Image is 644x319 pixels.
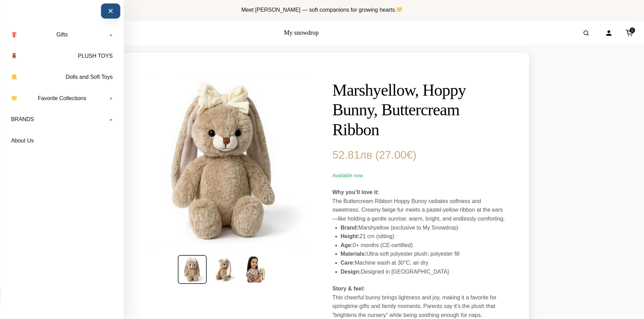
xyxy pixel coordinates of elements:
strong: Materials: [341,251,367,257]
li: Marshyellow (exclusive to My Snowdrop) [341,223,508,232]
a: Gifts [7,26,117,43]
a: Dolls and Soft Toys [7,68,117,86]
li: 21 cm (sitting) [341,232,508,241]
button: Open search [576,23,596,43]
span: Available now [333,173,363,178]
li: Machine wash at 30°C; air dry [341,258,508,267]
button: Close menu [101,3,120,19]
img: 🧸 [11,53,17,59]
h1: Marshyellow, Hoppy Bunny, Buttercream Ribbon [333,80,508,140]
img: 💛 [397,7,402,12]
img: Marshyellow, Hoppy Bunny, Buttercream Ribbon - Gallery Image [210,256,238,283]
img: 💛 [11,96,17,101]
p: The Buttercream Ribbon Hoppy Bunny radiates softness and sweetness. Creamy beige fur meets a past... [333,188,508,223]
a: PLUSH TOYS [7,47,117,65]
strong: Age: [341,242,353,248]
img: Marshyellow, Hoppy Bunny, Buttercream Ribbon - Main Image [178,255,207,284]
strong: Care: [341,260,355,266]
li: 0+ months (CE-certified) [341,241,508,250]
strong: Story & feel: [333,286,365,291]
img: Marshyellow, Hoppy Bunny, Buttercream Ribbon - Gallery Image [242,256,269,283]
a: About Us [7,132,117,149]
li: Ultra-soft polyester plush; polyester fill [341,249,508,258]
li: Designed in [GEOGRAPHIC_DATA] [341,267,508,276]
a: Account [601,25,616,41]
strong: Why you’ll love it: [333,189,379,195]
span: Meet [PERSON_NAME] — soft companions for growing hearts. [241,7,402,13]
a: Favorite Collections [7,90,117,107]
span: ( ) [375,149,416,161]
img: Marshyellow, Hoppy Bunny, Buttercream Ribbon - Product Image [136,73,312,249]
span: 0 [630,28,635,33]
a: Cart [622,25,637,41]
div: Announcement [6,3,638,18]
span: € [407,149,413,161]
a: BRANDS [7,111,117,128]
span: лв [360,149,372,161]
strong: Brand: [341,225,359,231]
strong: Height: [341,233,360,239]
img: 👧 [11,74,17,80]
a: My snowdrop [284,29,319,36]
strong: Design: [341,269,361,275]
span: 27.00 [379,149,413,161]
img: 🎁 [11,32,17,38]
span: 52.81 [333,149,372,161]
